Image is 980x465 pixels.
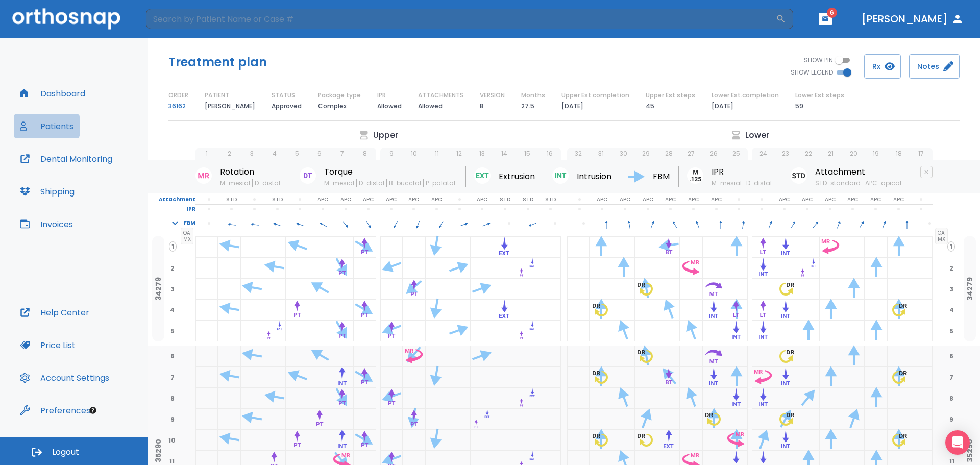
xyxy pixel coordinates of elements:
span: 7 [168,373,177,382]
p: FBM [653,170,670,183]
p: Upper [373,129,398,141]
a: Invoices [14,212,79,236]
p: APC [477,195,487,204]
span: Logout [52,447,79,458]
button: Preferences [14,398,96,423]
p: 35290 [966,439,974,462]
p: 34279 [966,277,974,301]
span: 300° [311,219,334,228]
p: 29 [642,149,650,158]
p: Intrusion [577,170,611,183]
p: 24 [759,149,767,158]
p: ATTACHMENTS [418,91,463,100]
span: 4 [947,305,956,314]
p: IPR [377,91,386,100]
p: Upper Est.steps [646,91,695,100]
button: Dashboard [14,81,91,106]
p: Rotation [220,166,282,178]
p: 16 [547,149,553,158]
p: Upper Est.completion [561,91,629,100]
span: M-mesial [220,179,252,187]
button: [PERSON_NAME] [857,10,968,28]
p: VERSION [480,91,505,100]
p: 27.5 [521,100,534,112]
p: 14 [501,149,507,158]
p: APC [643,195,653,204]
span: 20° [827,219,850,228]
span: APC-apical [863,179,903,187]
span: 150° [357,219,380,228]
p: 22 [805,149,812,158]
button: Dental Monitoring [14,146,118,171]
span: 0° [709,219,732,228]
p: 34279 [154,277,162,301]
span: 30° [781,219,804,228]
p: 2 [228,149,231,158]
p: 3 [250,149,254,158]
p: APC [711,195,722,204]
img: Orthosnap [12,8,120,29]
span: 10° [732,219,755,228]
span: D-distal [356,179,386,187]
span: SHOW LEGEND [791,68,833,77]
p: Lower Est.completion [712,91,779,100]
p: Approved [272,100,302,112]
span: 280° [243,219,266,228]
p: APC [340,195,351,204]
span: 290° [289,219,312,228]
p: 7 [340,149,344,158]
p: 59 [795,100,803,112]
p: 15 [524,149,530,158]
span: 2 [947,263,955,273]
a: Shipping [14,179,81,204]
p: 4 [273,149,277,158]
p: IPR [712,166,774,178]
span: 30° [850,219,873,228]
span: 0° [896,219,919,228]
p: [DATE] [561,100,583,112]
p: Complex [318,100,347,112]
p: Months [521,91,545,100]
span: 10 [166,435,178,445]
div: Open Intercom Messenger [945,430,970,455]
p: APC [779,195,790,204]
p: 23 [782,149,789,158]
p: 32 [575,149,582,158]
span: 40° [804,219,827,228]
p: 30 [620,149,627,158]
p: APC [802,195,813,204]
span: 70° [452,219,475,228]
span: 200° [407,219,430,228]
span: SHOW PIN [804,56,833,65]
span: 350° [618,219,641,228]
p: 35290 [154,439,162,462]
p: Allowed [377,100,402,112]
span: 210° [384,219,407,228]
span: 3 [168,284,177,293]
p: 10 [411,149,417,158]
span: 330° [664,219,687,228]
p: 21 [828,149,834,158]
button: Account Settings [14,365,115,390]
span: 9 [947,414,955,424]
p: STD [272,195,283,204]
p: Torque [324,166,457,178]
p: 11 [435,149,439,158]
p: Attachment [148,195,195,204]
p: APC [386,195,397,204]
p: APC [870,195,881,204]
span: 9 [168,414,177,424]
input: Search by Patient Name or Case # [146,9,776,29]
p: APC [620,195,630,204]
p: APC [847,195,858,204]
p: 12 [456,149,462,158]
span: 0° [595,219,618,228]
div: Tooltip anchor [88,406,97,415]
p: APC [363,195,374,204]
button: Patients [14,114,80,138]
p: APC [408,195,419,204]
p: 31 [598,149,604,158]
span: D-distal [744,179,774,187]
